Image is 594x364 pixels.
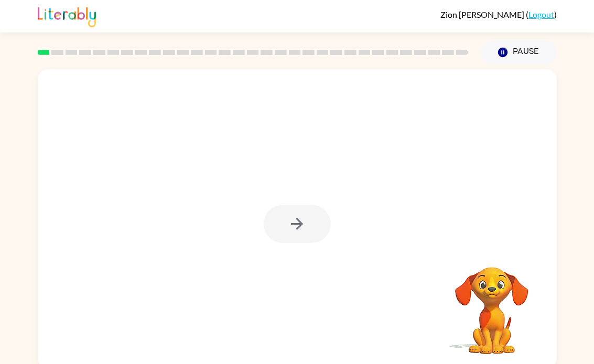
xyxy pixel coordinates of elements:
span: Zion [PERSON_NAME] [440,9,526,19]
button: Pause [481,40,557,64]
a: Logout [528,9,554,19]
img: Literably [38,4,96,27]
div: ( ) [440,9,557,19]
video: Your browser must support playing .mp4 files to use Literably. Please try using another browser. [439,251,544,356]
